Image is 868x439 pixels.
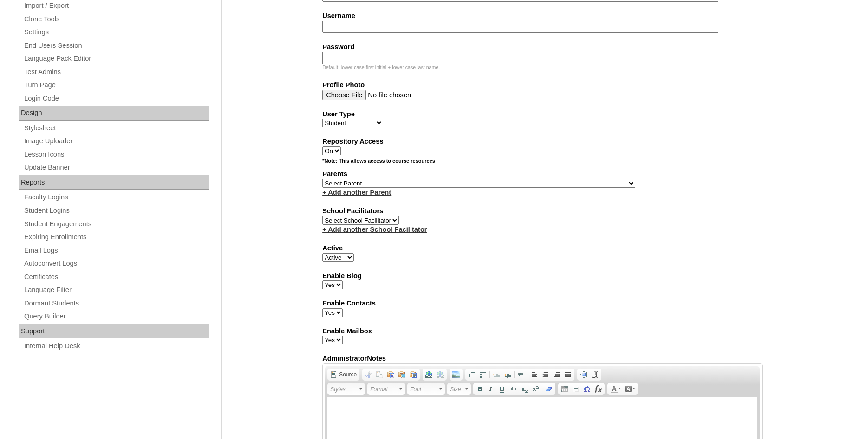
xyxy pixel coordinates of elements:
label: Active [322,243,763,253]
a: Justify [562,369,574,380]
a: Email Logs [23,245,209,256]
a: End Users Session [23,40,209,51]
span: Source [338,371,357,378]
a: Insert Equation [593,384,604,394]
a: Table [559,384,570,394]
a: Settings [23,26,209,38]
a: Insert/Remove Bulleted List [477,369,489,380]
a: Bold [474,384,485,394]
a: Login Code [23,93,209,104]
a: Lesson Icons [23,149,209,160]
a: Student Logins [23,205,209,216]
label: Enable Contacts [322,299,763,308]
a: Autoconvert Logs [23,258,209,269]
label: Enable Blog [322,271,763,281]
a: Source [328,369,359,380]
a: Unlink [435,369,446,380]
a: Align Right [551,369,562,380]
a: Dormant Students [23,298,209,309]
a: Cut [363,369,374,380]
a: Background Color [623,384,637,394]
span: Size [450,384,464,395]
a: Show Blocks [589,369,600,380]
a: Clone Tools [23,13,209,25]
a: Superscript [530,384,541,394]
label: School Facilitators [322,206,763,216]
a: + Add another Parent [322,189,391,196]
a: Text Color [608,384,623,394]
a: Insert Special Character [581,384,593,394]
a: Styles [327,383,365,395]
label: Parents [322,169,763,179]
div: Default: lower case first initial + lower case last name. [322,64,763,71]
a: Insert/Remove Numbered List [466,369,477,380]
a: Paste [385,369,397,380]
a: Underline [496,384,508,394]
a: Block Quote [516,369,527,380]
label: User Type [322,109,763,119]
a: Copy [374,369,385,380]
a: Expiring Enrollments [23,231,209,243]
div: *Note: This allows access to course resources [322,158,763,169]
span: Format [370,384,398,395]
a: Test Admins [23,66,209,78]
a: Image Uploader [23,135,209,147]
label: Repository Access [322,137,763,146]
a: Paste from Word [408,369,419,380]
label: Username [322,11,763,21]
a: Add Image [450,369,462,380]
a: Internal Help Desk [23,340,209,352]
a: Stylesheet [23,122,209,134]
label: Password [322,42,763,52]
a: Strike Through [508,384,519,394]
label: Profile Photo [322,80,763,90]
a: Student Engagements [23,218,209,230]
a: Italic [485,384,496,394]
a: Size [447,383,471,395]
div: Support [19,324,209,339]
a: Align Left [529,369,540,380]
a: Paste as plain text [397,369,408,380]
span: Styles [330,384,358,395]
a: Remove Format [543,384,555,394]
a: Insert Horizontal Line [570,384,581,394]
a: Language Filter [23,284,209,296]
a: Link [424,369,435,380]
a: Update Banner [23,162,209,173]
div: Reports [19,175,209,190]
a: Turn Page [23,79,209,91]
a: Query Builder [23,311,209,322]
a: Language Pack Editor [23,53,209,64]
a: Font [407,383,445,395]
a: Subscript [519,384,530,394]
span: Font [410,384,438,395]
a: Certificates [23,271,209,283]
a: + Add another School Facilitator [322,226,427,233]
label: Enable Mailbox [322,326,763,336]
a: Decrease Indent [491,369,502,380]
a: Faculty Logins [23,191,209,203]
a: Increase Indent [502,369,513,380]
div: Design [19,106,209,121]
label: AdministratorNotes [322,354,763,363]
a: Format [367,383,405,395]
a: Center [540,369,551,380]
a: Maximize [578,369,589,380]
